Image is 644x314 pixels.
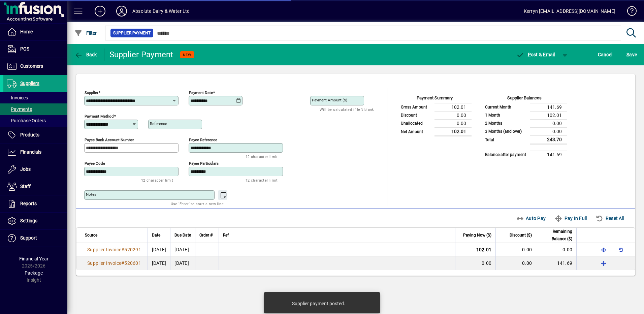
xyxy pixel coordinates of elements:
[397,88,472,136] app-page-summary-card: Payment Summary
[20,201,37,206] span: Reports
[482,119,530,127] td: 2 Months
[189,90,213,95] mat-label: Payment Date
[397,95,472,103] div: Payment Summary
[528,52,531,57] span: P
[522,247,532,252] span: 0.00
[246,153,278,160] mat-hint: 12 character limit
[3,58,67,75] a: Customers
[622,1,636,23] a: Knowledge Base
[20,63,43,69] span: Customers
[482,88,567,159] app-page-summary-card: Supplier Balances
[562,247,572,252] span: 0.00
[7,118,46,123] span: Purchase Orders
[19,256,49,261] span: Financial Year
[397,119,434,127] td: Unallocated
[73,27,99,39] button: Filter
[482,95,567,103] div: Supplier Balances
[7,95,28,100] span: Invoices
[524,6,615,17] div: Kerryn [EMAIL_ADDRESS][DOMAIN_NAME]
[593,212,627,224] button: Reset All
[87,247,121,252] span: Supplier Invoice
[320,105,374,113] mat-hint: Will be calculated if left blank
[174,231,191,239] span: Due Date
[530,111,567,119] td: 102.01
[482,151,530,159] td: Balance after payment
[3,127,67,144] a: Products
[73,49,99,61] button: Back
[85,137,134,142] mat-label: Payee Bank Account Number
[554,213,587,224] span: Pay In Full
[3,144,67,161] a: Financials
[530,135,567,144] td: 243.70
[312,98,347,102] mat-label: Payment Amount ($)
[20,218,37,223] span: Settings
[20,184,31,189] span: Staff
[516,52,555,57] span: ost & Email
[20,235,37,241] span: Support
[434,111,472,119] td: 0.00
[530,103,567,111] td: 141.69
[397,103,434,111] td: Gross Amount
[85,231,97,239] span: Source
[189,161,219,166] mat-label: Payee Particulars
[434,127,472,136] td: 102.01
[85,90,98,95] mat-label: Supplier
[170,243,195,256] td: [DATE]
[89,5,111,17] button: Add
[3,41,67,58] a: POS
[3,178,67,195] a: Staff
[530,151,567,159] td: 141.69
[476,247,492,252] span: 102.01
[121,260,124,266] span: #
[86,192,96,197] mat-label: Notes
[482,111,530,119] td: 1 Month
[530,127,567,135] td: 0.00
[7,106,32,112] span: Payments
[199,231,213,239] span: Order #
[152,247,166,252] span: [DATE]
[3,230,67,247] a: Support
[20,166,31,172] span: Jobs
[463,231,491,239] span: Paying Now ($)
[223,231,229,239] span: Ref
[124,260,141,266] span: 520601
[85,114,114,119] mat-label: Payment method
[152,231,160,239] span: Date
[20,132,39,137] span: Products
[530,119,567,127] td: 0.00
[3,115,67,126] a: Purchase Orders
[85,246,143,253] a: Supplier Invoice#520291
[67,49,104,61] app-page-header-button: Back
[183,53,191,57] span: NEW
[522,260,532,266] span: 0.00
[246,176,278,184] mat-hint: 12 character limit
[152,260,166,266] span: [DATE]
[124,247,141,252] span: 520291
[20,81,39,86] span: Suppliers
[397,127,434,136] td: Net Amount
[482,260,491,266] span: 0.00
[132,6,190,17] div: Absolute Dairy & Water Ltd
[3,103,67,115] a: Payments
[85,161,105,166] mat-label: Payee Code
[3,195,67,212] a: Reports
[171,200,224,208] mat-hint: Use 'Enter' to start a new line
[74,30,97,36] span: Filter
[170,256,195,270] td: [DATE]
[189,137,217,142] mat-label: Payee Reference
[87,260,121,266] span: Supplier Invoice
[3,24,67,40] a: Home
[20,149,41,155] span: Financials
[121,247,124,252] span: #
[510,231,532,239] span: Discount ($)
[626,52,629,57] span: S
[482,127,530,135] td: 3 Months (and over)
[150,121,167,126] mat-label: Reference
[557,260,573,266] span: 141.69
[595,213,624,224] span: Reset All
[434,119,472,127] td: 0.00
[482,103,530,111] td: Current Month
[141,176,173,184] mat-hint: 12 character limit
[513,49,558,61] button: Post & Email
[292,300,345,307] div: Supplier payment posted.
